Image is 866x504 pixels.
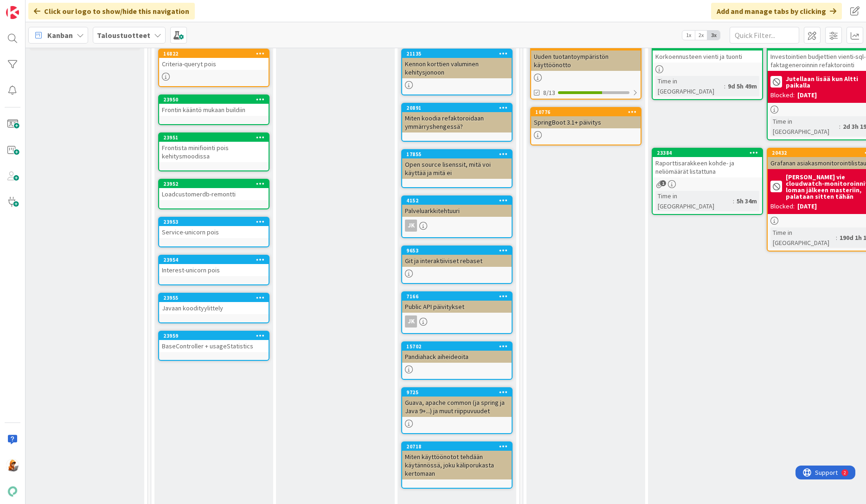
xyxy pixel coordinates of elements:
div: Raporttisarakkeen kohde- ja neliömäärät listattuna [653,157,762,177]
div: 23955 [163,295,269,301]
div: 23680Korkoennusteen vienti ja tuonti [653,42,762,63]
div: [DATE] [797,202,817,211]
span: : [733,196,734,206]
div: 9d 5h 49m [725,81,759,91]
div: 21135 [402,50,512,58]
div: 15702 [406,343,512,350]
div: Frontin kääntö mukaan buildiin [159,104,269,116]
div: Palveluarkkitehtuuri [402,205,512,217]
div: JK [402,315,512,328]
div: 7166 [406,293,512,300]
div: 23953 [159,218,269,226]
div: 16822Criteria-queryt pois [159,50,269,70]
span: 8/13 [543,88,555,98]
div: Frontista minifiointi pois kehitysmoodissa [159,142,269,162]
span: Support [19,1,42,13]
div: 23950Frontin kääntö mukaan buildiin [159,95,269,116]
div: Interest-unicorn pois [159,264,269,276]
span: 2x [695,31,707,40]
div: 20891 [406,105,512,111]
div: 23955Javaan koodityylittely [159,294,269,314]
div: 23954 [159,256,269,264]
div: 23950 [163,96,269,103]
div: 9653 [402,246,512,255]
div: 23954Interest-unicorn pois [159,256,269,276]
div: 9725Guava, apache common (ja spring ja Java 9+...) ja muut riippuvuudet [402,388,512,417]
div: SpringBoot 3.1+ päivitys [531,116,641,128]
div: 4152Palveluarkkitehtuuri [402,196,512,217]
div: Kennon korttien valuminen kehitysjonoon [402,58,512,78]
div: JK [402,220,512,232]
div: 17855 [402,150,512,158]
div: Pandiahack aiheideoita [402,351,512,363]
div: 21135 [406,50,512,57]
div: 9653Git ja interaktiiviset rebaset [402,246,512,267]
div: Korkoennusteen vienti ja tuonti [653,50,762,63]
div: 10776 [535,109,641,115]
div: 23951 [163,134,269,141]
span: : [836,233,837,243]
div: 10776 [531,108,641,116]
b: Taloustuotteet [97,31,150,40]
div: 23384Raporttisarakkeen kohde- ja neliömäärät listattuna [653,149,762,177]
div: Click our logo to show/hide this navigation [28,3,195,19]
span: : [839,121,840,132]
div: Time in [GEOGRAPHIC_DATA] [770,116,839,137]
div: Service-unicorn pois [159,226,269,238]
span: 1 [660,180,666,186]
div: 23952Loadcustomerdb-remontti [159,180,269,200]
div: 16822 [163,50,269,57]
div: 2 [48,4,51,11]
div: Public API päivitykset [402,301,512,313]
div: Git ja interaktiiviset rebaset [402,255,512,267]
div: BaseController + usageStatistics [159,340,269,352]
div: 4152 [406,197,512,204]
div: 4152 [402,196,512,205]
div: 23951Frontista minifiointi pois kehitysmoodissa [159,133,269,162]
div: 23384 [653,149,762,157]
div: 10776SpringBoot 3.1+ päivitys [531,108,641,128]
div: 20718Miten käyttöönotot tehdään käytännössä, joku käliporukasta kertomaan [402,442,512,479]
div: 15614Uuden tuotantoympäristön käyttöönotto [531,42,641,71]
div: 23952 [163,181,269,187]
div: 23953 [163,219,269,225]
div: [DATE] [797,90,817,100]
div: 20891 [402,104,512,112]
div: 23950 [159,95,269,104]
div: 23951 [159,133,269,142]
input: Quick Filter... [730,27,799,44]
div: 21135Kennon korttien valuminen kehitysjonoon [402,50,512,78]
div: 9653 [406,247,512,254]
div: Criteria-queryt pois [159,58,269,70]
div: 23952 [159,180,269,188]
div: 17855 [406,151,512,157]
div: 7166Public API päivitykset [402,292,512,313]
div: 23953Service-unicorn pois [159,218,269,238]
div: 23384 [657,150,762,156]
div: 23955 [159,294,269,302]
span: : [724,81,725,91]
div: 23959 [163,333,269,339]
div: Miten koodia refaktoroidaan ymmärryshengessä? [402,112,512,132]
div: 9725 [402,388,512,397]
div: Guava, apache common (ja spring ja Java 9+...) ja muut riippuvuudet [402,397,512,417]
div: Time in [GEOGRAPHIC_DATA] [655,191,733,211]
div: Javaan koodityylittely [159,302,269,314]
div: Blocked: [770,202,795,211]
div: Time in [GEOGRAPHIC_DATA] [770,227,836,248]
div: 17855Open source lisenssit, mitä voi käyttää ja mitä ei [402,150,512,179]
div: 9725 [406,389,512,396]
div: Open source lisenssit, mitä voi käyttää ja mitä ei [402,158,512,179]
div: Uuden tuotantoympäristön käyttöönotto [531,50,641,71]
span: Kanban [47,30,73,41]
div: 7166 [402,292,512,301]
div: Loadcustomerdb-remontti [159,188,269,200]
img: MH [6,459,19,472]
div: Time in [GEOGRAPHIC_DATA] [655,76,724,96]
div: 23959BaseController + usageStatistics [159,332,269,352]
div: Blocked: [770,90,795,100]
div: Add and manage tabs by clicking [711,3,842,19]
div: 15702Pandiahack aiheideoita [402,342,512,363]
div: JK [405,315,417,328]
div: 20891Miten koodia refaktoroidaan ymmärryshengessä? [402,104,512,132]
